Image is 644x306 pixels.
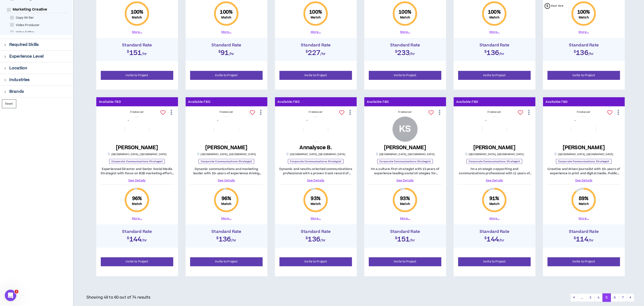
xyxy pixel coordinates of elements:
[15,290,18,294] span: 1
[546,43,622,48] h4: Standard Rate
[222,202,232,206] small: Match
[189,178,264,183] a: See Details
[589,238,594,243] span: /hr
[467,159,523,164] p: Corporate Communications Strategist
[279,110,353,114] div: Freelancer
[99,229,176,234] h4: Standard Rate
[554,153,614,156] p: [GEOGRAPHIC_DATA] , [GEOGRAPHIC_DATA]
[99,43,176,48] h4: Standard Rate
[132,202,142,206] small: Match
[9,54,43,59] p: Experience Level
[579,216,589,221] button: More...
[9,77,30,83] p: Industries
[400,195,410,202] span: 93 %
[548,71,620,80] button: Invite to Project
[547,167,621,175] p: Creative and driven journalist with 10+ years of experience in print and digital media. Public re...
[277,43,354,48] h4: Standard Rate
[619,294,627,302] button: 7
[286,153,346,156] p: [GEOGRAPHIC_DATA] , [GEOGRAPHIC_DATA]
[101,257,173,266] button: Invite to Project
[563,145,605,151] h5: [PERSON_NAME]
[124,117,150,142] img: EdCN0sAAf31ASz5SqYQ27JQaQD7032etYwuGJg1v.png
[199,159,254,164] p: Corporate Communications Strategist
[9,42,39,48] p: Required Skills
[220,9,233,16] span: 100 %
[5,290,16,301] iframe: Intercom live chat
[603,294,611,302] button: 5
[189,110,264,114] div: Freelancer
[311,202,321,206] small: Match
[546,229,622,234] h4: Standard Rate
[100,178,174,183] a: See Details
[578,294,587,302] button: ...
[142,51,147,56] span: /hr
[456,234,533,243] h2: $144
[458,167,532,175] p: I'm a strategic copywriting and communications professional with 11 years of experience across pr...
[214,117,239,142] img: ewzq747Q2QX3BTnAMRbOcXKVcWnTDnvcrDE62Nuu.png
[546,234,622,243] h2: $114
[188,100,211,104] p: Available: TBD
[311,195,321,202] span: 93 %
[410,51,415,56] span: /hr
[277,229,354,234] h4: Standard Rate
[490,202,500,206] small: Match
[490,16,500,19] small: Match
[309,9,322,16] span: 100 %
[400,30,410,34] button: More...
[551,4,564,8] p: Past Hire
[2,99,16,108] button: Reset
[579,202,589,206] small: Match
[142,238,147,243] span: /hr
[189,167,264,175] p: Dynamic communications and marketing leader with 10+ years of experience driving content developm...
[546,48,622,56] h2: $136
[548,257,620,266] button: Invite to Project
[300,145,332,151] h5: Annalysce B.
[458,71,531,80] button: Invite to Project
[368,110,442,114] div: Freelancer
[571,117,596,142] img: aTeAAaGn8SEyUgiW4OA3McIIBFpDGz1rphKeSEcf.png
[280,71,352,80] button: Invite to Project
[368,178,442,183] a: See Details
[109,159,165,164] p: Corporate Communications Strategist
[188,229,265,234] h4: Standard Rate
[369,257,442,266] button: Invite to Project
[399,125,411,133] div: KS
[547,178,621,183] a: See Details
[458,110,532,114] div: Freelancer
[320,51,326,56] span: /hr
[367,234,444,243] h2: $151
[589,51,594,56] span: /hr
[100,167,174,175] p: Experienced Director and Senior Social Media Strategist with focus on B2B marketing efforts in th...
[132,216,142,221] button: More...
[221,216,232,221] button: More...
[132,195,142,202] span: 96 %
[99,234,176,243] h2: $144
[489,216,500,221] button: More...
[579,16,589,19] small: Match
[410,238,415,243] span: /hr
[499,238,505,243] span: /hr
[578,9,590,16] span: 100 %
[367,43,444,48] h4: Standard Rate
[367,48,444,56] h2: $233
[99,100,121,104] p: Available: TBD
[376,153,435,156] p: [GEOGRAPHIC_DATA] , [GEOGRAPHIC_DATA]
[101,71,173,80] button: Invite to Project
[221,30,232,34] button: More...
[11,7,49,12] span: Marketing Creative
[499,51,505,56] span: /hr
[87,295,151,301] p: Showing 49 to 60 out of 74 results
[547,110,621,114] div: Freelancer
[197,153,256,156] p: [GEOGRAPHIC_DATA] , [GEOGRAPHIC_DATA]
[611,294,619,302] button: 6
[400,202,410,206] small: Match
[488,9,501,16] span: 100 %
[367,229,444,234] h4: Standard Rate
[399,9,412,16] span: 100 %
[579,195,589,202] span: 89 %
[100,110,174,114] div: Freelancer
[400,216,410,221] button: More...
[116,145,158,151] h5: [PERSON_NAME]
[4,44,6,46] span: right
[231,238,237,243] span: /hr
